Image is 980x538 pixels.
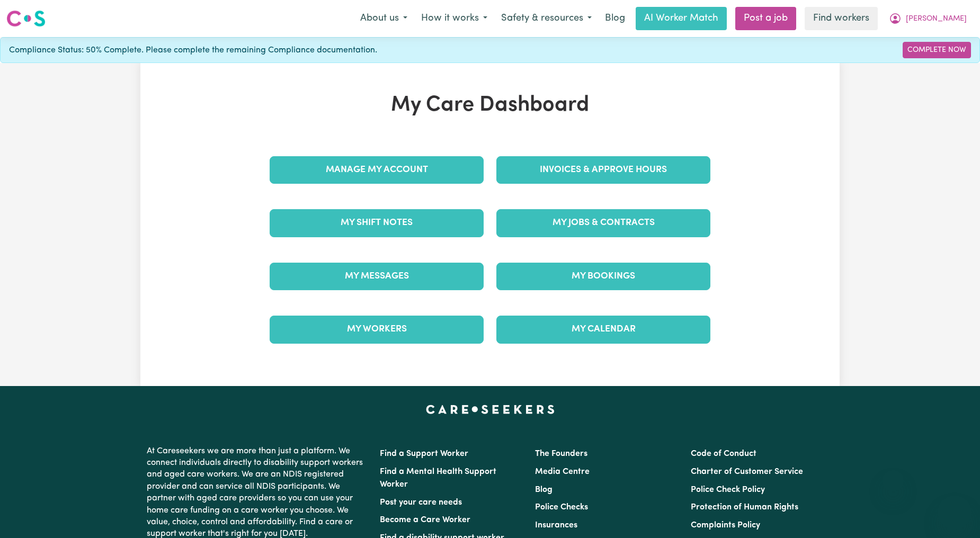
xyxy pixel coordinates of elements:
a: Post your care needs [380,498,462,507]
a: Insurances [535,521,577,530]
a: Complete Now [903,42,971,58]
a: Manage My Account [270,156,484,184]
a: Complaints Policy [691,521,760,530]
button: About us [353,7,414,30]
a: Code of Conduct [691,450,756,458]
button: Safety & resources [494,7,599,30]
button: My Account [882,7,974,30]
a: Post a job [735,7,796,30]
a: My Messages [270,263,484,290]
a: My Workers [270,316,484,343]
a: My Shift Notes [270,209,484,237]
a: Police Checks [535,503,588,512]
a: My Calendar [496,316,710,343]
iframe: Button to launch messaging window [938,496,972,530]
a: Invoices & Approve Hours [496,156,710,184]
button: How it works [414,7,494,30]
a: Protection of Human Rights [691,503,798,512]
img: Careseekers logo [6,9,46,28]
span: [PERSON_NAME] [906,13,967,25]
a: My Bookings [496,263,710,290]
a: AI Worker Match [636,7,727,30]
a: Find a Support Worker [380,450,468,458]
a: Police Check Policy [691,486,765,494]
span: Compliance Status: 50% Complete. Please complete the remaining Compliance documentation. [9,44,377,57]
a: Blog [599,7,631,30]
a: My Jobs & Contracts [496,209,710,237]
a: Media Centre [535,468,590,476]
a: Find workers [805,7,878,30]
a: Become a Care Worker [380,516,470,524]
a: Charter of Customer Service [691,468,803,476]
a: The Founders [535,450,587,458]
a: Blog [535,486,553,494]
iframe: Close message [883,470,904,491]
a: Find a Mental Health Support Worker [380,468,496,489]
h1: My Care Dashboard [263,93,717,118]
a: Careseekers logo [6,6,46,31]
a: Careseekers home page [426,405,555,414]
